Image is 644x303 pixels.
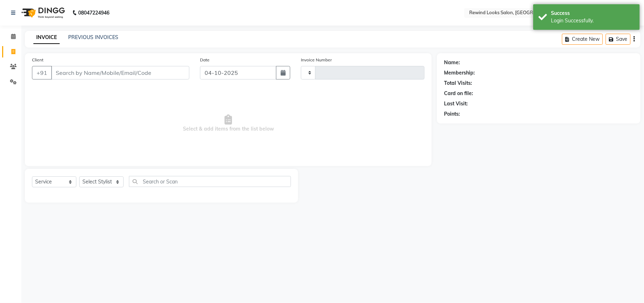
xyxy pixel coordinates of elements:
[78,3,109,23] b: 08047224946
[444,59,460,66] div: Name:
[129,176,291,187] input: Search or Scan
[51,66,189,79] input: Search by Name/Mobile/Email/Code
[562,34,603,45] button: Create New
[444,110,460,118] div: Points:
[200,57,210,63] label: Date
[68,34,118,40] a: PREVIOUS INVOICES
[18,3,67,23] img: logo
[551,17,634,24] div: Login Successfully.
[32,88,424,159] span: Select & add items from the list below
[33,31,60,44] a: INVOICE
[444,100,468,108] div: Last Visit:
[32,57,43,63] label: Client
[444,79,472,87] div: Total Visits:
[301,57,332,63] label: Invoice Number
[32,66,52,79] button: +91
[551,10,634,17] div: Success
[606,34,631,45] button: Save
[444,90,473,97] div: Card on file:
[444,69,475,77] div: Membership:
